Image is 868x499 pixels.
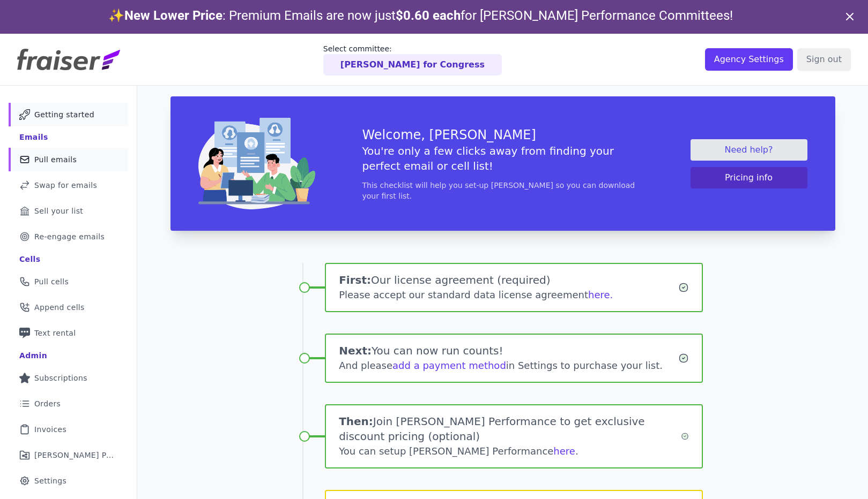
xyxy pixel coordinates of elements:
a: Getting started [9,103,128,126]
h1: You can now run counts! [339,343,678,358]
span: First: [339,274,371,286]
h1: Our license agreement (required) [339,273,678,288]
a: Select committee: [PERSON_NAME] for Congress [323,43,502,75]
input: Sign out [797,48,851,71]
span: Swap for emails [34,180,97,191]
span: Text rental [34,328,76,338]
span: Sell your list [34,206,83,216]
a: Swap for emails [9,173,128,197]
span: Subscriptions [34,373,87,383]
button: Pricing info [691,167,807,188]
h1: Join [PERSON_NAME] Performance to get exclusive discount pricing (optional) [339,414,680,444]
a: Subscriptions [9,366,128,390]
div: Cells [19,254,40,264]
img: Fraiser Logo [17,49,120,70]
span: Settings [34,475,66,486]
p: This checklist will help you set-up [PERSON_NAME] so you can download your first list. [362,180,643,201]
p: Select committee: [323,43,502,54]
a: Pull cells [9,270,128,293]
span: Re-engage emails [34,231,105,242]
div: Please accept our standard data license agreement [339,288,678,303]
a: Pull emails [9,148,128,171]
span: [PERSON_NAME] Performance [34,450,115,460]
span: Append cells [34,302,85,313]
a: here [553,445,575,457]
a: add a payment method [392,360,506,371]
div: You can setup [PERSON_NAME] Performance . [339,444,680,459]
a: Sell your list [9,199,128,223]
span: Pull emails [34,154,77,165]
a: Settings [9,469,128,493]
div: Emails [19,132,48,142]
h3: Welcome, [PERSON_NAME] [362,126,643,143]
a: Orders [9,392,128,415]
a: Append cells [9,296,128,319]
div: And please in Settings to purchase your list. [339,358,678,373]
a: Text rental [9,321,128,345]
span: Next: [339,344,372,357]
a: Re-engage emails [9,225,128,248]
div: Admin [19,350,47,361]
span: Invoices [34,424,66,435]
h5: You're only a few clicks away from finding your perfect email or cell list! [362,143,643,173]
p: [PERSON_NAME] for Congress [340,58,485,71]
span: Getting started [34,109,94,120]
a: Invoices [9,418,128,441]
input: Agency Settings [705,48,793,71]
a: [PERSON_NAME] Performance [9,443,128,467]
span: Orders [34,398,61,409]
span: Then: [339,415,373,428]
a: Need help? [691,139,807,161]
span: Pull cells [34,276,69,287]
img: img [198,118,315,209]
